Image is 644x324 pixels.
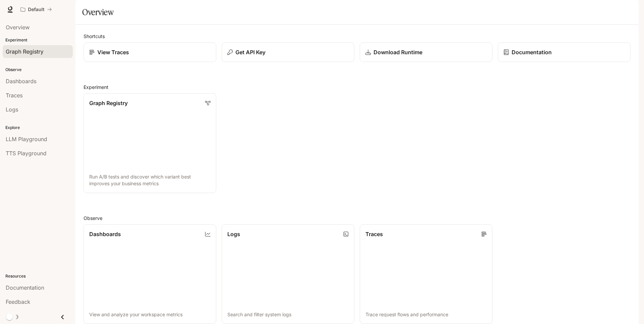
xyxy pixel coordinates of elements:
a: LogsSearch and filter system logs [222,224,354,324]
button: All workspaces [18,3,55,16]
p: Traces [365,230,383,238]
a: TracesTrace request flows and performance [360,224,492,324]
h2: Observe [84,215,631,222]
p: Search and filter system logs [227,311,349,318]
p: View Traces [97,48,129,56]
p: Get API Key [235,48,265,56]
p: Logs [227,230,240,238]
p: Run A/B tests and discover which variant best improves your business metrics [89,173,211,187]
p: Documentation [512,48,552,56]
a: DashboardsView and analyze your workspace metrics [84,224,216,324]
p: Graph Registry [89,99,128,107]
a: View Traces [84,42,216,62]
button: Get API Key [222,42,354,62]
a: Graph RegistryRun A/B tests and discover which variant best improves your business metrics [84,93,216,193]
a: Documentation [498,42,631,62]
p: Download Runtime [374,48,422,56]
p: Default [28,7,44,12]
p: Trace request flows and performance [365,311,487,318]
a: Download Runtime [360,42,492,62]
p: Dashboards [89,230,121,238]
p: View and analyze your workspace metrics [89,311,211,318]
h1: Overview [82,5,114,19]
h2: Experiment [84,84,631,91]
h2: Shortcuts [84,33,631,40]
